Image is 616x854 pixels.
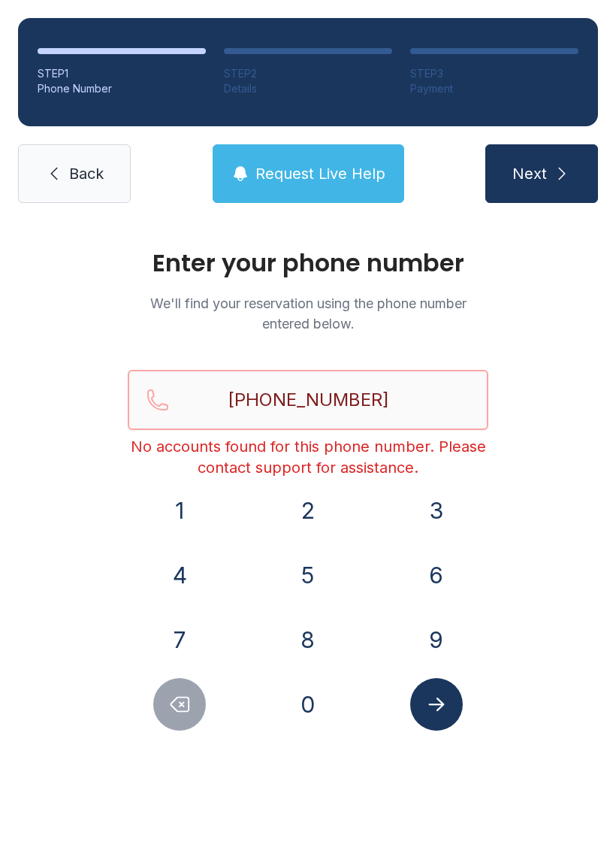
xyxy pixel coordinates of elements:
div: Payment [410,81,578,96]
button: 9 [410,613,463,666]
span: Request Live Help [255,163,385,184]
span: Back [69,163,104,184]
button: 3 [410,484,463,537]
span: Next [512,163,547,184]
input: Reservation phone number [128,370,488,430]
div: Details [224,81,392,96]
div: STEP 3 [410,66,578,81]
h1: Enter your phone number [128,251,488,275]
button: Submit lookup form [410,678,463,731]
button: 4 [153,549,206,601]
button: 8 [282,613,334,666]
div: STEP 2 [224,66,392,81]
button: 6 [410,549,463,601]
div: No accounts found for this phone number. Please contact support for assistance. [128,436,488,478]
button: 2 [282,484,334,537]
button: 5 [282,549,334,601]
div: STEP 1 [38,66,206,81]
button: 1 [153,484,206,537]
p: We'll find your reservation using the phone number entered below. [128,293,488,334]
button: Delete number [153,678,206,731]
button: 7 [153,613,206,666]
div: Phone Number [38,81,206,96]
button: 0 [282,678,334,731]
